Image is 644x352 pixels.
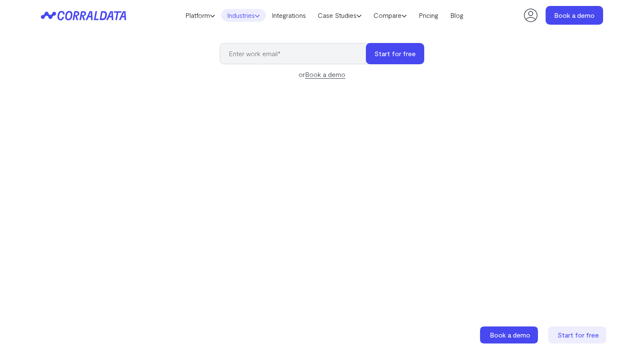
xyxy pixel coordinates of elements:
a: Start for free [548,326,608,343]
a: Blog [444,9,469,22]
span: Start for free [558,331,599,339]
button: Start for free [366,43,424,64]
span: Book a demo [490,331,530,339]
a: Platform [179,9,221,22]
a: Book a demo [546,6,603,25]
a: Industries [221,9,266,22]
a: Pricing [413,9,444,22]
div: or [220,69,424,80]
a: Book a demo [305,70,345,79]
a: Case Studies [312,9,368,22]
a: Integrations [266,9,312,22]
a: Compare [368,9,413,22]
input: Enter work email* [220,43,374,64]
a: Book a demo [480,326,540,343]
